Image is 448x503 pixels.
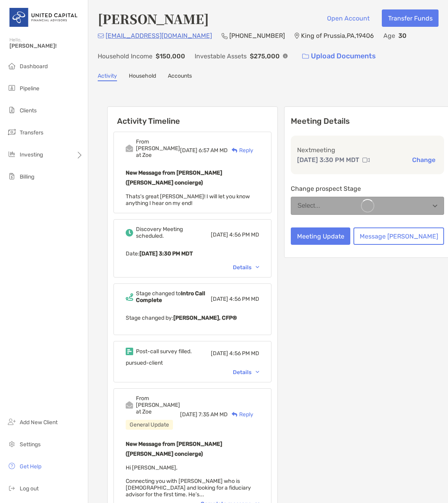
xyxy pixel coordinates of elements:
a: Accounts [168,73,192,81]
span: Transfers [20,129,43,136]
p: $275,000 [250,51,280,61]
img: billing icon [7,171,17,181]
span: [DATE] [180,411,197,418]
span: 7:35 AM MD [199,411,228,418]
p: [PHONE_NUMBER] [229,31,285,41]
span: Thats's great [PERSON_NAME]! I will let you know anything I hear on my end! [126,193,250,207]
span: 4:56 PM MD [229,296,259,302]
div: Reply [228,146,253,155]
img: Event icon [126,229,133,237]
img: settings icon [7,439,17,449]
img: add_new_client icon [7,417,17,427]
p: Meeting Details [291,116,444,126]
p: Change prospect Stage [291,184,444,194]
p: Household Income [98,51,152,61]
span: 4:56 PM MD [229,231,259,238]
span: Dashboard [20,63,48,70]
a: Upload Documents [297,48,381,65]
div: Details [233,264,259,271]
img: Reply icon [232,412,238,417]
p: [EMAIL_ADDRESS][DOMAIN_NAME] [106,31,212,41]
b: New Message from [PERSON_NAME] ([PERSON_NAME] concierge) [126,170,222,186]
img: clients icon [7,105,17,115]
p: 30 [398,31,407,41]
span: Get Help [20,463,41,470]
img: Reply icon [232,148,238,153]
img: Event icon [126,293,133,301]
span: Investing [20,151,43,158]
a: Activity [98,73,117,81]
span: [DATE] [211,231,228,238]
div: Post-call survey filled. [136,348,192,355]
a: Household [129,73,156,81]
button: Open Account [321,9,376,27]
img: Event icon [126,348,133,355]
span: Hi [PERSON_NAME], Connecting you with [PERSON_NAME] who is [DEMOGRAPHIC_DATA] and looking for a f... [126,464,251,498]
p: Stage changed by: [126,313,259,323]
h6: Activity Timeline [108,107,277,126]
span: 4:56 PM MD [229,350,259,357]
b: New Message from [PERSON_NAME] ([PERSON_NAME] concierge) [126,441,222,457]
button: Transfer Funds [382,9,439,27]
p: Investable Assets [195,51,247,61]
span: 6:57 AM MD [199,147,228,154]
b: [DATE] 3:30 PM MDT [139,250,193,257]
div: General Update [126,420,173,430]
b: [PERSON_NAME], CFP® [173,315,237,321]
span: [DATE] [180,147,197,154]
button: Message [PERSON_NAME] [353,227,444,245]
span: Billing [20,173,34,180]
span: pursued-client [126,360,163,366]
img: transfers icon [7,127,17,137]
span: Log out [20,485,39,492]
button: Meeting Update [291,227,350,245]
img: Chevron icon [256,371,259,373]
p: Age [383,31,395,41]
div: From [PERSON_NAME] at Zoe [136,395,180,415]
img: investing icon [7,149,17,159]
p: King of Prussia , PA , 19406 [301,31,374,41]
img: Event icon [126,401,133,409]
b: Intro Call Complete [136,290,205,304]
span: [DATE] [211,296,228,302]
span: Add New Client [20,419,58,426]
img: pipeline icon [7,83,17,93]
div: From [PERSON_NAME] at Zoe [136,138,180,158]
img: get-help icon [7,461,17,471]
img: Chevron icon [256,266,259,268]
span: [DATE] [211,350,228,357]
img: communication type [362,157,370,163]
img: dashboard icon [7,61,17,71]
span: Clients [20,107,37,114]
div: Discovery Meeting scheduled. [136,226,211,239]
img: United Capital Logo [9,3,78,32]
img: Phone Icon [221,33,228,39]
img: Location Icon [294,33,299,39]
span: [PERSON_NAME]! [9,43,83,49]
h4: [PERSON_NAME] [98,9,209,28]
p: $150,000 [156,51,185,61]
div: Details [233,369,259,376]
span: Pipeline [20,85,39,92]
img: logout icon [7,483,17,493]
img: button icon [302,54,309,59]
img: Event icon [126,145,133,152]
p: Next meeting [297,145,438,155]
span: Settings [20,441,41,448]
button: Change [410,156,438,164]
img: Info Icon [283,54,288,58]
p: Date : [126,249,259,259]
div: Stage changed to [136,290,211,304]
img: Email Icon [98,34,104,38]
div: Reply [228,410,253,419]
p: [DATE] 3:30 PM MDT [297,155,359,165]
